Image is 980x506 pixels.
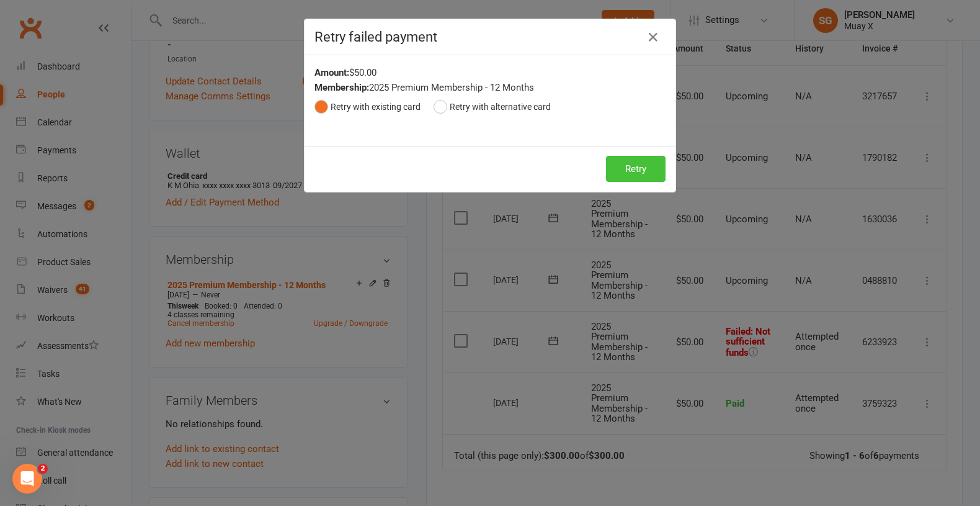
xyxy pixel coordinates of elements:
[314,29,666,45] h4: Retry failed payment
[314,65,666,80] div: $50.00
[38,464,48,474] span: 2
[643,27,663,47] button: Close
[314,67,349,78] strong: Amount:
[314,80,666,95] div: 2025 Premium Membership - 12 Months
[314,95,421,119] button: Retry with existing card
[434,95,551,119] button: Retry with alternative card
[314,82,369,93] strong: Membership:
[606,156,666,182] button: Retry
[12,464,42,494] iframe: Intercom live chat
